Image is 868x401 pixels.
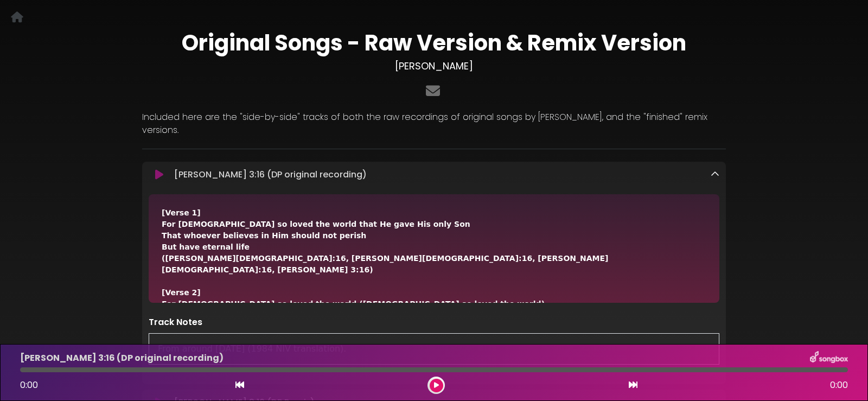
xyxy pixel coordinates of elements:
h1: Original Songs - Raw Version & Remix Version [142,30,726,56]
div: From around [DATE] (1984 NIV translation). [149,333,719,365]
img: songbox-logo-white.png [810,351,848,365]
span: 0:00 [20,379,38,391]
h3: [PERSON_NAME] [142,60,726,72]
p: [PERSON_NAME] 3:16 (DP original recording) [174,168,367,181]
div: [Verse 1] For [DEMOGRAPHIC_DATA] so loved the world that He gave His only Son That whoever believ... [162,207,706,367]
p: [PERSON_NAME] 3:16 (DP original recording) [20,352,224,365]
p: Included here are the "side-by-side" tracks of both the raw recordings of original songs by [PERS... [142,111,726,137]
p: Track Notes [149,316,719,329]
span: 0:00 [830,379,848,392]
